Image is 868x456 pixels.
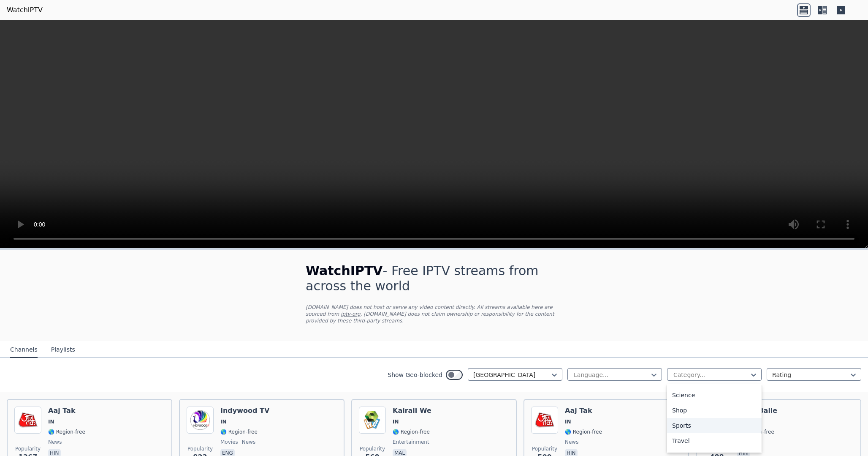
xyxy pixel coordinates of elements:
[220,429,258,435] span: 🌎 Region-free
[51,342,75,358] button: Playlists
[667,433,762,448] div: Travel
[48,418,54,425] span: IN
[240,439,255,445] span: news
[393,418,399,425] span: IN
[220,418,227,425] span: IN
[15,445,41,452] span: Popularity
[187,445,213,452] span: Popularity
[359,407,386,434] img: Kairali We
[531,407,558,434] img: Aaj Tak
[565,418,571,425] span: IN
[393,429,430,435] span: 🌎 Region-free
[532,445,557,452] span: Popularity
[306,263,383,278] span: WatchIPTV
[306,304,562,324] p: [DOMAIN_NAME] does not host or serve any video content directly. All streams available here are s...
[565,407,602,415] h6: Aaj Tak
[393,407,431,415] h6: Kairali We
[187,407,214,434] img: Indywood TV
[48,429,85,435] span: 🌎 Region-free
[360,445,385,452] span: Popularity
[737,429,774,435] span: 🌎 Region-free
[220,407,269,415] h6: Indywood TV
[14,407,41,434] img: Aaj Tak
[48,439,62,445] span: news
[667,403,762,418] div: Shop
[306,263,562,294] h1: - Free IPTV streams from across the world
[7,5,43,15] a: WatchIPTV
[341,311,361,317] a: iptv-org
[667,388,762,403] div: Science
[388,371,442,379] label: Show Geo-blocked
[48,407,85,415] h6: Aaj Tak
[565,439,578,445] span: news
[393,439,429,445] span: entertainment
[667,418,762,433] div: Sports
[10,342,38,358] button: Channels
[565,429,602,435] span: 🌎 Region-free
[220,439,238,445] span: movies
